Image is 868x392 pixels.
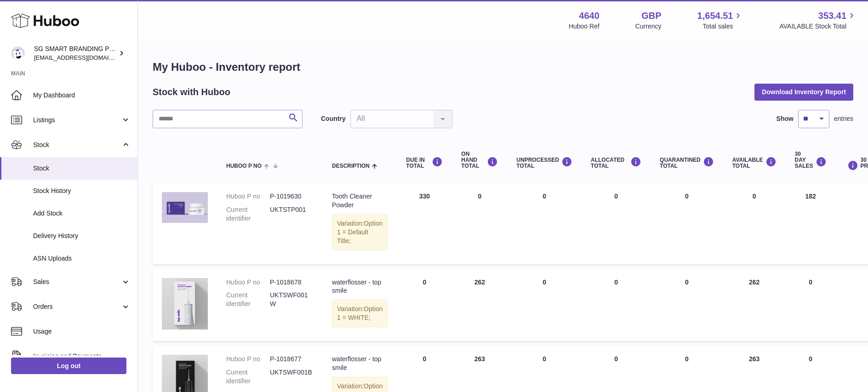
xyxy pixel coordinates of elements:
a: 353.41 AVAILABLE Stock Total [779,10,857,31]
div: QUARANTINED Total [660,157,714,169]
span: Add Stock [33,209,131,218]
span: Orders [33,302,121,311]
span: Total sales [702,22,743,31]
label: Country [321,114,346,123]
button: Download Inventory Report [754,84,853,100]
label: Show [777,114,794,123]
div: Huboo Ref [569,22,600,31]
dt: Current identifier [226,368,270,386]
span: Huboo P no [226,163,262,169]
dd: UKTSTP001 [270,205,314,223]
td: 0 [582,269,651,341]
td: 0 [507,183,582,264]
div: 30 DAY SALES [795,151,827,170]
dt: Current identifier [226,205,270,223]
td: 182 [786,183,836,264]
div: Variation: [332,214,388,250]
span: ASN Uploads [33,254,131,263]
div: DUE IN TOTAL [406,157,443,169]
span: 1,654.51 [697,10,733,22]
span: Listings [33,116,121,125]
dd: P-1018678 [270,278,314,287]
span: entries [834,114,853,123]
dt: Huboo P no [226,355,270,364]
span: Description [332,163,370,169]
img: product image [162,278,208,330]
span: 353.41 [818,10,846,22]
span: Stock History [33,187,131,195]
div: UNPROCESSED Total [516,157,572,169]
td: 262 [452,269,507,341]
span: [EMAIL_ADDRESS][DOMAIN_NAME] [34,54,135,61]
td: 0 [582,183,651,264]
dd: P-1019630 [270,192,314,201]
td: 0 [723,183,786,264]
td: 0 [397,269,452,341]
td: 262 [723,269,786,341]
span: AVAILABLE Stock Total [779,22,857,31]
span: My Dashboard [33,91,131,100]
div: ALLOCATED Total [591,157,641,169]
dd: UKTSWF001B [270,368,314,386]
dd: P-1018677 [270,355,314,364]
td: 0 [452,183,507,264]
div: Variation: [332,300,388,327]
div: Tooth Cleaner Powder [332,192,388,210]
span: 0 [685,278,689,286]
strong: GBP [641,10,661,22]
div: Currency [635,22,662,31]
a: Log out [11,358,126,374]
span: 0 [685,193,689,200]
h2: Stock with Huboo [153,86,230,98]
span: Delivery History [33,232,131,240]
dd: UKTSWF001W [270,291,314,308]
div: waterflosser - top smile [332,355,388,372]
div: ON HAND Total [461,151,498,170]
img: product image [162,192,208,223]
a: 1,654.51 Total sales [697,10,744,31]
span: Stock [33,141,121,149]
div: SG SMART BRANDING PTE. LTD. [34,45,117,62]
span: Invoicing and Payments [33,352,121,361]
div: AVAILABLE Total [732,157,777,169]
td: 330 [397,183,452,264]
span: Option 1 = Default Title; [337,220,383,244]
dt: Current identifier [226,291,270,308]
span: 0 [685,355,689,363]
div: waterflosser - top smile [332,278,388,295]
h1: My Huboo - Inventory report [153,60,853,74]
td: 0 [786,269,836,341]
dt: Huboo P no [226,278,270,287]
span: Usage [33,327,131,336]
td: 0 [507,269,582,341]
dt: Huboo P no [226,192,270,201]
strong: 4640 [579,10,600,22]
span: Stock [33,164,131,173]
img: uktopsmileshipping@gmail.com [11,46,25,60]
span: Sales [33,278,121,286]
